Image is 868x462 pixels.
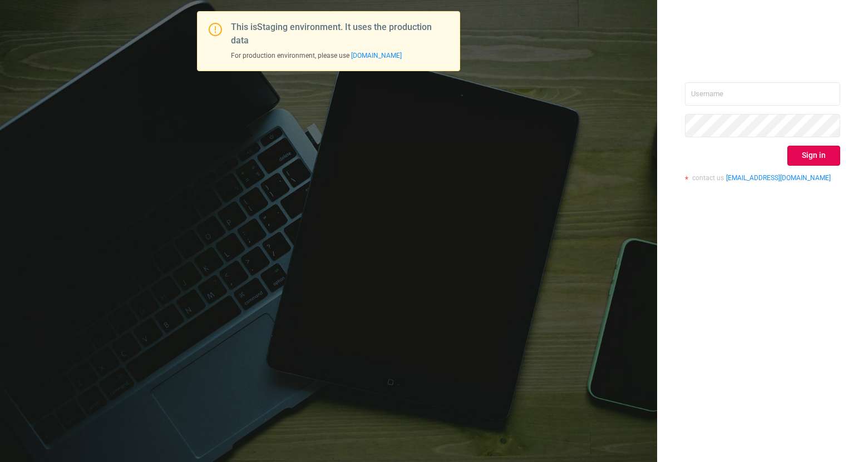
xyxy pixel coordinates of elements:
span: For production environment, please use [231,52,402,59]
button: Sign in [787,146,840,166]
a: [DOMAIN_NAME] [351,52,402,59]
span: This is Staging environment. It uses the production data [231,22,432,46]
a: [EMAIL_ADDRESS][DOMAIN_NAME] [726,174,831,182]
input: Username [685,82,840,106]
span: contact us [692,174,724,182]
i: icon: exclamation-circle [209,23,222,36]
